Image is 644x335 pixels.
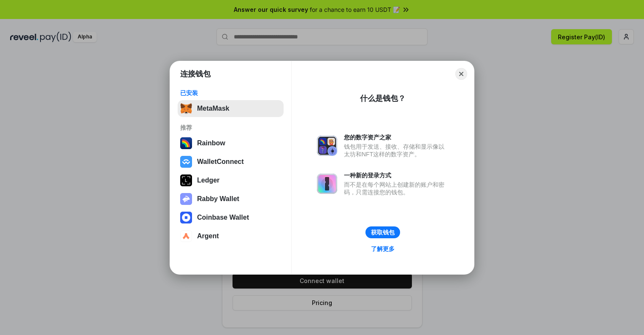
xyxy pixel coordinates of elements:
div: Rainbow [197,139,225,147]
button: Rabby Wallet [178,191,284,207]
button: MetaMask [178,100,284,117]
button: Ledger [178,172,284,189]
div: MetaMask [197,105,229,112]
img: svg+xml,%3Csvg%20xmlns%3D%22http%3A%2F%2Fwww.w3.org%2F2000%2Fsvg%22%20fill%3D%22none%22%20viewBox... [317,136,337,156]
div: 了解更多 [371,245,395,253]
img: svg+xml,%3Csvg%20width%3D%2228%22%20height%3D%2228%22%20viewBox%3D%220%200%2028%2028%22%20fill%3D... [180,230,192,242]
img: svg+xml,%3Csvg%20xmlns%3D%22http%3A%2F%2Fwww.w3.org%2F2000%2Fsvg%22%20fill%3D%22none%22%20viewBox... [317,174,337,194]
button: Coinbase Wallet [178,209,284,226]
img: svg+xml,%3Csvg%20xmlns%3D%22http%3A%2F%2Fwww.w3.org%2F2000%2Fsvg%22%20width%3D%2228%22%20height%3... [180,174,192,186]
button: Close [455,68,467,80]
div: 获取钱包 [371,229,395,236]
div: 推荐 [180,124,281,131]
img: svg+xml,%3Csvg%20xmlns%3D%22http%3A%2F%2Fwww.w3.org%2F2000%2Fsvg%22%20fill%3D%22none%22%20viewBox... [180,193,192,205]
img: svg+xml,%3Csvg%20width%3D%2228%22%20height%3D%2228%22%20viewBox%3D%220%200%2028%2028%22%20fill%3D... [180,156,192,168]
div: Rabby Wallet [197,195,239,203]
h1: 连接钱包 [180,69,211,79]
div: Argent [197,232,219,240]
div: Ledger [197,177,219,184]
div: WalletConnect [197,158,244,166]
img: svg+xml,%3Csvg%20width%3D%2228%22%20height%3D%2228%22%20viewBox%3D%220%200%2028%2028%22%20fill%3D... [180,212,192,223]
button: WalletConnect [178,153,284,170]
div: 已安装 [180,89,281,97]
button: 获取钱包 [365,226,400,238]
div: 一种新的登录方式 [344,172,449,179]
div: 什么是钱包？ [360,93,406,103]
div: 钱包用于发送、接收、存储和显示像以太坊和NFT这样的数字资产。 [344,143,449,158]
div: 而不是在每个网站上创建新的账户和密码，只需连接您的钱包。 [344,181,449,196]
a: 了解更多 [366,243,400,254]
img: svg+xml,%3Csvg%20width%3D%22120%22%20height%3D%22120%22%20viewBox%3D%220%200%20120%20120%22%20fil... [180,137,192,149]
div: Coinbase Wallet [197,214,249,221]
button: Rainbow [178,135,284,152]
div: 您的数字资产之家 [344,133,449,141]
img: svg+xml,%3Csvg%20fill%3D%22none%22%20height%3D%2233%22%20viewBox%3D%220%200%2035%2033%22%20width%... [180,103,192,114]
button: Argent [178,228,284,245]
